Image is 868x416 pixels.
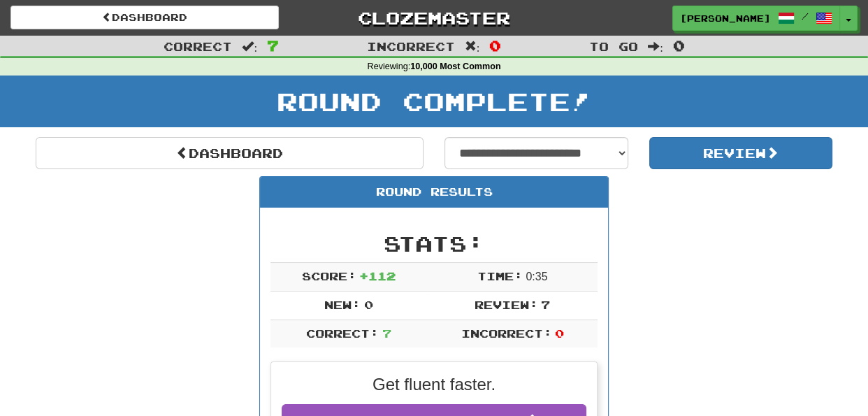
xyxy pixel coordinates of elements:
span: Correct [164,39,232,53]
span: 7 [541,298,550,311]
span: Correct: [306,327,379,340]
span: Time: [477,269,523,282]
a: Dashboard [10,6,279,29]
span: 7 [267,37,279,54]
span: To go [589,39,638,53]
span: / [802,11,809,21]
span: 0 [673,37,685,54]
strong: 10,000 Most Common [410,62,500,71]
a: Dashboard [36,137,424,169]
span: : [465,41,480,52]
p: Get fluent faster. [282,373,586,396]
span: 0 [364,298,373,311]
div: Round Results [260,177,608,208]
button: Review [649,137,833,169]
span: Review: [475,298,538,311]
h2: Stats: [270,232,598,255]
a: Clozemaster [300,6,568,30]
a: [PERSON_NAME] / [672,6,840,31]
span: Incorrect [367,39,455,53]
h1: Round Complete! [5,87,863,115]
span: 0 : 35 [526,271,547,282]
span: New: [324,298,361,311]
span: Incorrect: [461,327,551,340]
span: 7 [382,327,391,340]
span: Score: [302,269,356,282]
span: + 112 [359,269,396,282]
span: 0 [555,327,564,340]
span: : [242,41,257,52]
span: [PERSON_NAME] [680,12,771,24]
span: : [648,41,663,52]
span: 0 [489,37,501,54]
